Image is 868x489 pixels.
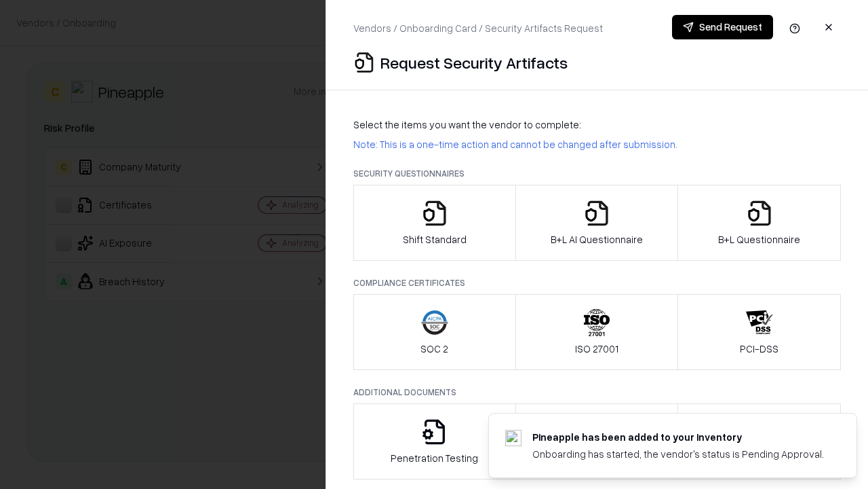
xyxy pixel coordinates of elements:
p: Request Security Artifacts [380,52,568,73]
div: Pineapple has been added to your inventory [532,430,824,444]
p: ISO 27001 [575,342,618,356]
p: Security Questionnaires [353,168,841,179]
button: Send Request [672,15,773,39]
p: Select the items you want the vendor to complete: [353,117,841,132]
button: Privacy Policy [515,403,679,479]
p: Shift Standard [403,232,467,247]
p: Penetration Testing [391,451,478,465]
button: SOC 2 [353,294,516,370]
p: SOC 2 [420,342,448,356]
p: Additional Documents [353,386,841,398]
button: B+L AI Questionnaire [515,185,679,261]
p: Compliance Certificates [353,277,841,289]
p: B+L AI Questionnaire [551,232,643,247]
div: Onboarding has started, the vendor's status is Pending Approval. [532,447,824,461]
button: Shift Standard [353,185,516,261]
button: B+L Questionnaire [677,185,841,261]
p: Note: This is a one-time action and cannot be changed after submission. [353,137,841,151]
p: Vendors / Onboarding Card / Security Artifacts Request [353,21,603,35]
p: PCI-DSS [740,342,778,356]
p: B+L Questionnaire [718,232,800,247]
button: Data Processing Agreement [677,403,841,479]
button: PCI-DSS [677,294,841,370]
button: Penetration Testing [353,403,516,479]
img: pineappleenergy.com [505,430,521,446]
button: ISO 27001 [515,294,679,370]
